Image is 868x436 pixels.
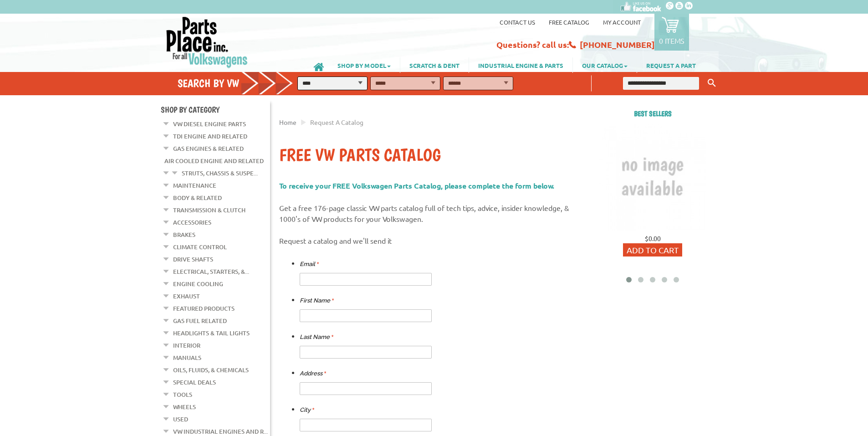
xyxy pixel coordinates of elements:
a: Brakes [173,229,195,241]
label: Email [300,259,319,270]
a: Drive Shafts [173,253,213,265]
a: Wheels [173,401,196,413]
span: Add to Cart [627,245,679,255]
a: Oils, Fluids, & Chemicals [173,364,249,376]
h4: Shop By Category [161,105,270,114]
p: 0 items [659,36,684,45]
a: Featured Products [173,303,235,314]
a: Gas Fuel Related [173,315,227,327]
a: Maintenance [173,180,216,191]
label: First Name [300,295,334,306]
a: Gas Engines & Related [173,143,244,154]
a: REQUEST A PART [637,57,705,73]
a: OUR CATALOG [573,57,637,73]
a: Climate Control [173,241,227,253]
span: $0.00 [645,234,661,242]
h2: Best sellers [598,109,707,118]
a: TDI Engine and Related [173,130,247,142]
p: Get a free 176-page classic VW parts catalog full of tech tips, advice, insider knowledge, & 1000... [279,202,589,224]
span: To receive your FREE Volkswagen Parts Catalog, please complete the form below. [279,181,555,190]
a: Tools [173,389,192,400]
a: Interior [173,339,200,351]
a: Contact us [500,18,535,26]
a: SCRATCH & DENT [400,57,469,73]
img: Parts Place Inc! [165,16,249,68]
a: My Account [603,18,641,26]
a: Free Catalog [549,18,589,26]
a: SHOP BY MODEL [328,57,400,73]
h1: Free VW Parts Catalog [279,144,589,166]
a: Accessories [173,216,211,228]
a: Body & Related [173,192,222,204]
label: Last Name [300,332,333,343]
a: Headlights & Tail Lights [173,327,250,339]
label: Address [300,368,326,379]
a: Special Deals [173,376,216,388]
p: Request a catalog and we'll send it [279,235,589,246]
a: Transmission & Clutch [173,204,245,216]
button: Add to Cart [623,243,682,256]
a: Air Cooled Engine and Related [164,155,264,167]
label: City [300,405,314,415]
a: Exhaust [173,290,200,302]
a: Engine Cooling [173,278,223,290]
a: Struts, Chassis & Suspe... [182,167,258,179]
button: Keyword Search [705,76,719,91]
span: Request a Catalog [310,118,363,126]
a: Home [279,118,296,126]
a: 0 items [654,14,689,51]
a: Electrical, Starters, &... [173,266,249,277]
a: VW Diesel Engine Parts [173,118,246,130]
a: Used [173,413,188,425]
h4: Search by VW [178,77,302,90]
a: INDUSTRIAL ENGINE & PARTS [469,57,572,73]
a: Manuals [173,352,201,364]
